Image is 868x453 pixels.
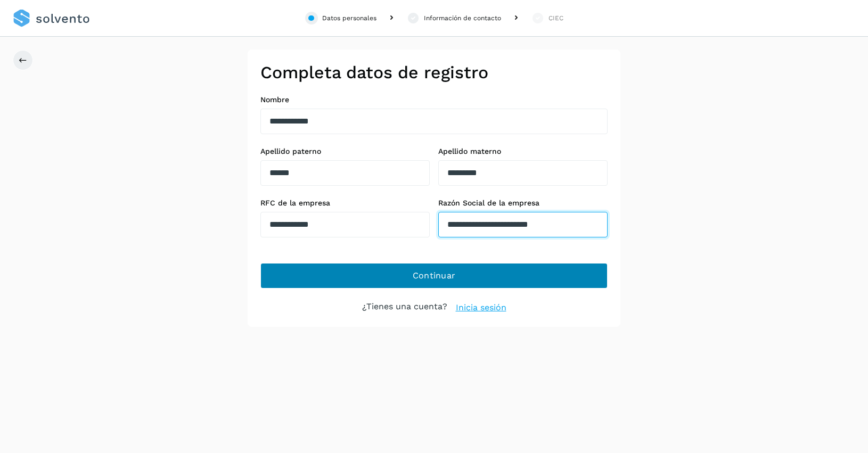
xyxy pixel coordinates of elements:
[260,263,608,289] button: Continuar
[362,301,447,314] p: ¿Tienes una cuenta?
[413,270,456,282] span: Continuar
[438,199,608,208] label: Razón Social de la empresa
[260,147,430,156] label: Apellido paterno
[322,13,376,23] div: Datos personales
[438,147,608,156] label: Apellido materno
[260,199,430,208] label: RFC de la empresa
[260,95,608,104] label: Nombre
[456,301,506,314] a: Inicia sesión
[260,62,608,83] h2: Completa datos de registro
[424,13,501,23] div: Información de contacto
[548,13,563,23] div: CIEC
